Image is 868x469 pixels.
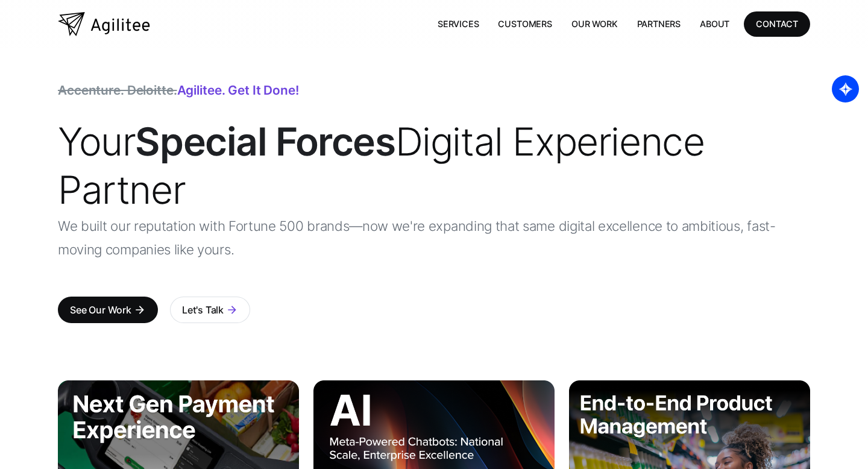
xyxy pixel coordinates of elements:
[627,11,691,36] a: Partners
[428,11,489,36] a: Services
[756,16,798,31] div: CONTACT
[690,11,739,36] a: About
[58,83,177,98] span: Accenture. Deloitte.
[744,11,810,36] a: CONTACT
[488,11,561,36] a: Customers
[58,214,810,261] p: We built our reputation with Fortune 500 brands—now we're expanding that same digital excellence ...
[58,12,150,36] a: home
[170,297,250,323] a: Let's Talkarrow_forward
[134,304,146,316] div: arrow_forward
[58,118,704,213] span: Your Digital Experience Partner
[58,297,158,323] a: See Our Workarrow_forward
[562,11,627,36] a: Our Work
[135,118,395,165] strong: Special Forces
[70,301,131,318] div: See Our Work
[226,304,238,316] div: arrow_forward
[58,84,299,96] div: Agilitee. Get it done!
[182,301,224,318] div: Let's Talk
